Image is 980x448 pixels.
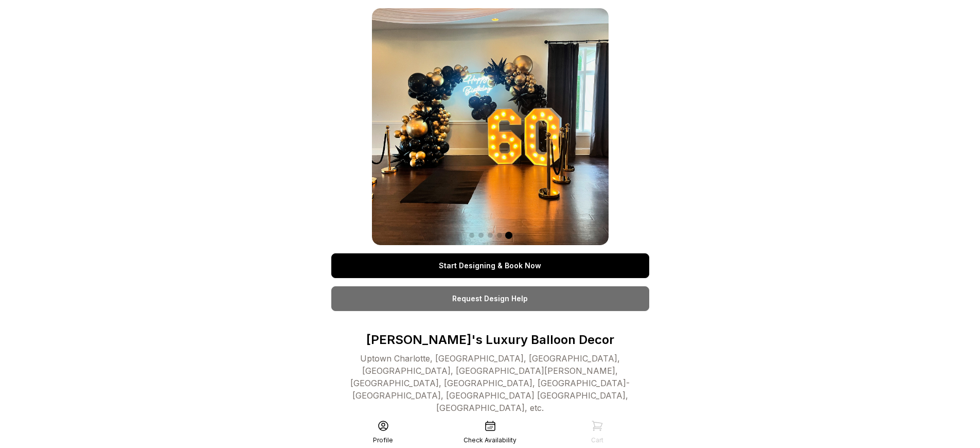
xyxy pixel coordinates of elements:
div: Profile [373,436,393,444]
p: [PERSON_NAME]'s Luxury Balloon Decor [331,332,649,348]
a: Start Designing & Book Now [331,253,649,278]
div: Check Availability [464,436,516,444]
a: Request Design Help [331,286,649,311]
div: Cart [591,436,603,444]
